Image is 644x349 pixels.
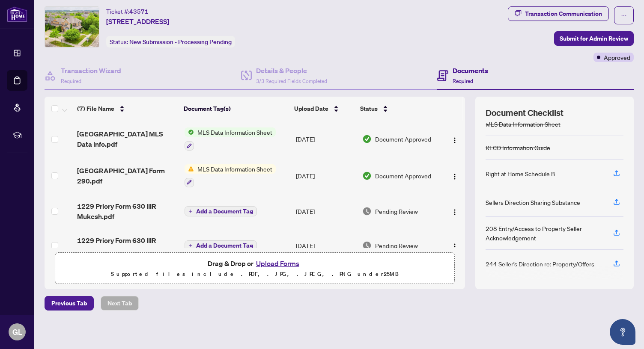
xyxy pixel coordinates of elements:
[448,132,462,146] button: Logo
[292,121,359,157] td: [DATE]
[188,243,193,248] span: plus
[362,207,372,216] img: Document Status
[208,258,302,269] span: Drag & Drop or
[375,134,431,144] span: Document Approved
[185,164,194,174] img: Status Icon
[375,241,418,250] span: Pending Review
[77,104,114,113] span: (7) File Name
[292,228,359,263] td: [DATE]
[448,169,462,183] button: Logo
[129,8,149,15] span: 43571
[45,7,99,47] img: IMG-W12278138_1.jpg
[360,104,378,113] span: Status
[77,129,177,149] span: [GEOGRAPHIC_DATA] MLS Data Info.pdf
[486,259,594,269] div: 244 Seller’s Direction re: Property/Offers
[256,65,327,76] h4: Details & People
[253,258,302,269] button: Upload Forms
[106,36,235,47] div: Status:
[185,240,257,251] button: Add a Document Tag
[362,241,372,250] img: Document Status
[194,164,276,174] span: MLS Data Information Sheet
[51,296,87,310] span: Previous Tab
[180,97,291,121] th: Document Tag(s)
[362,171,372,180] img: Document Status
[61,65,121,76] h4: Transaction Wizard
[362,134,372,144] img: Document Status
[486,198,580,207] div: Sellers Direction Sharing Substance
[60,269,449,279] p: Supported files include .PDF, .JPG, .JPEG, .PNG under 25 MB
[486,169,555,178] div: Right at Home Schedule B
[106,6,149,16] div: Ticket #:
[604,53,630,62] span: Approved
[486,107,563,119] span: Document Checklist
[448,239,462,252] button: Logo
[453,65,488,76] h4: Documents
[185,206,257,217] button: Add a Document Tag
[451,243,458,250] img: Logo
[194,127,276,137] span: MLS Data Information Sheet
[554,31,634,46] button: Submit for Admin Review
[185,127,276,151] button: Status IconMLS Data Information Sheet
[185,206,257,216] button: Add a Document Tag
[74,97,180,121] th: (7) File Name
[55,253,454,284] span: Drag & Drop orUpload FormsSupported files include .PDF, .JPG, .JPEG, .PNG under25MB
[453,78,473,84] span: Required
[560,32,628,45] span: Submit for Admin Review
[106,16,169,27] span: [STREET_ADDRESS]
[375,171,431,180] span: Document Approved
[451,137,458,144] img: Logo
[357,97,439,121] th: Status
[486,143,550,152] div: RECO Information Guide
[77,235,177,256] span: 1229 Priory Form 630 IIIR Rashmi.pdf
[185,164,276,187] button: Status IconMLS Data Information Sheet
[291,97,357,121] th: Upload Date
[448,204,462,218] button: Logo
[12,326,22,338] span: GL
[294,104,328,113] span: Upload Date
[185,240,257,251] button: Add a Document Tag
[508,6,609,21] button: Transaction Communication
[525,7,602,21] div: Transaction Communication
[129,38,232,46] span: New Submission - Processing Pending
[292,194,359,228] td: [DATE]
[77,166,177,186] span: [GEOGRAPHIC_DATA] Form 290.pdf
[610,319,635,345] button: Open asap
[486,119,561,129] div: MLS Data Information Sheet
[196,208,253,214] span: Add a Document Tag
[7,6,27,22] img: logo
[101,296,139,311] button: Next Tab
[292,157,359,194] td: [DATE]
[256,78,327,84] span: 3/3 Required Fields Completed
[486,224,603,243] div: 208 Entry/Access to Property Seller Acknowledgement
[45,296,94,311] button: Previous Tab
[188,209,193,213] span: plus
[196,243,253,248] span: Add a Document Tag
[61,78,81,84] span: Required
[185,127,194,137] img: Status Icon
[451,173,458,180] img: Logo
[375,207,418,216] span: Pending Review
[77,201,177,222] span: 1229 Priory Form 630 IIIR Mukesh.pdf
[621,12,627,18] span: ellipsis
[451,209,458,216] img: Logo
